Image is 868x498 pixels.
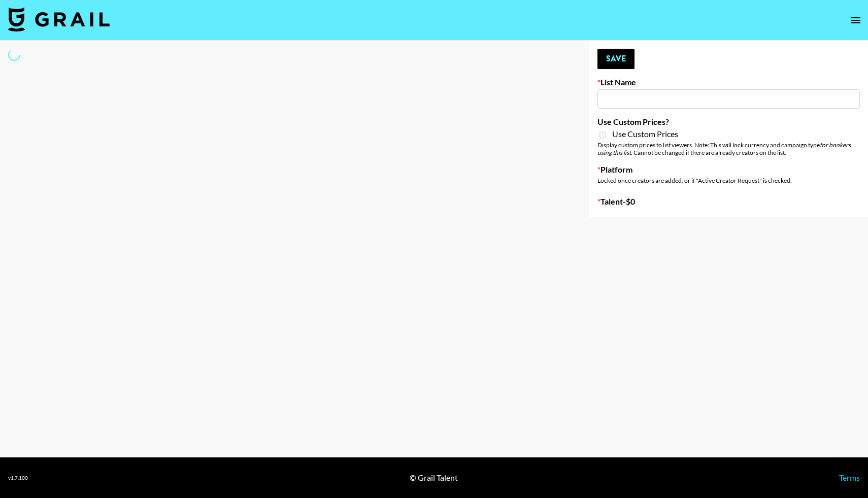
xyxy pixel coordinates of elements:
label: List Name [597,77,860,87]
button: open drawer [846,10,866,30]
button: Save [597,49,635,69]
div: Locked once creators are added, or if "Active Creator Request" is checked. [597,177,860,184]
a: Terms [839,473,860,482]
div: Display custom prices to list viewers. Note: This will lock currency and campaign type . Cannot b... [597,141,860,156]
div: © Grail Talent [410,473,458,483]
span: Use Custom Prices [612,129,678,139]
em: for bookers using this list [597,141,851,156]
div: v 1.7.100 [8,475,28,481]
label: Talent - $ 0 [597,196,860,207]
label: Platform [597,164,860,175]
img: Grail Talent [8,7,110,31]
label: Use Custom Prices? [597,117,860,127]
